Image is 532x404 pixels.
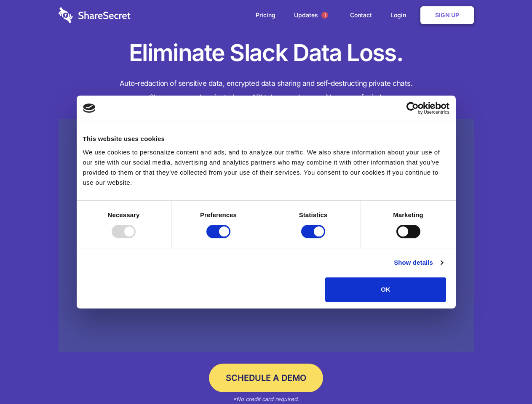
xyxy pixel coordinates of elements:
a: Sign Up [420,6,474,24]
a: Show details [394,258,443,268]
img: logo-wordmark-white-trans-d4663122ce5f474addd5e946df7df03e33cb6a1c49d2221995e7729f52c070b2.svg [59,7,131,23]
span: 1 [321,12,328,19]
div: This website uses cookies [83,134,449,144]
strong: Statistics [299,211,328,218]
em: *No credit card required. [233,396,299,402]
div: We use cookies to personalize content and ads, and to analyze our traffic. We also share informat... [83,147,449,188]
a: Login [382,2,419,28]
img: logo [83,104,96,113]
h4: Auto-redaction of sensitive data, encrypted data sharing and self-destructing private chats. Shar... [59,77,474,104]
h1: Eliminate Slack Data Loss. [59,38,474,68]
a: Contact [342,2,380,28]
a: Usercentrics Cookiebot - opens in a new window [376,102,449,114]
strong: Preferences [200,211,237,218]
strong: Marketing [393,211,423,218]
button: OK [325,277,446,302]
a: Pricing [247,2,284,28]
a: Schedule a Demo [209,364,323,392]
a: Wistia video thumbnail [59,119,474,352]
strong: Necessary [108,211,140,218]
